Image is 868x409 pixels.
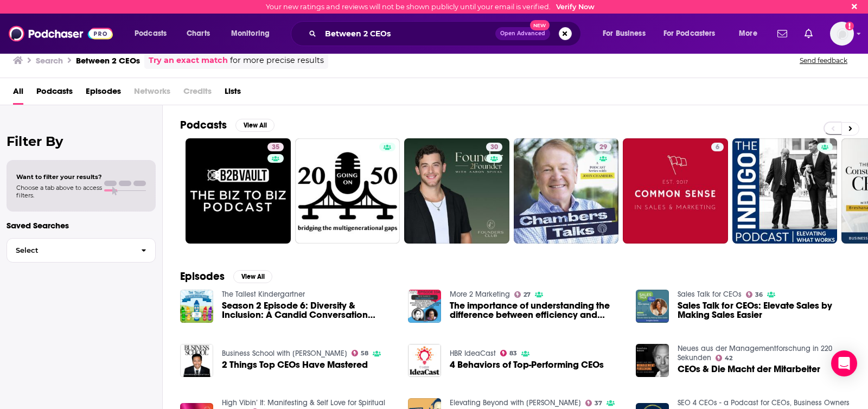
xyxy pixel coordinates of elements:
h2: Episodes [180,270,225,283]
span: 83 [509,351,517,356]
span: Podcasts [135,26,167,41]
a: 2 Things Top CEOs Have Mastered [222,360,368,369]
span: 29 [599,142,607,153]
button: open menu [127,25,181,42]
a: The importance of understanding the difference between efficiency and effectiveness in marketing,... [450,301,623,319]
a: Elevating Beyond with Mark Minard [450,398,581,407]
button: open menu [595,25,659,42]
span: Open Advanced [500,31,545,36]
span: Charts [187,26,210,41]
h2: Podcasts [180,118,227,132]
a: 83 [500,350,518,356]
span: Credits [183,82,212,105]
div: Open Intercom Messenger [831,350,857,376]
a: Podcasts [36,82,73,105]
a: 42 [716,355,733,361]
button: open menu [731,25,771,42]
a: Show notifications dropdown [800,24,817,43]
a: 35 [267,143,284,151]
img: 2 Things Top CEOs Have Mastered [180,344,213,377]
span: Monitoring [231,26,270,41]
h3: Between 2 CEOs [76,55,140,66]
img: Podchaser - Follow, Share and Rate Podcasts [9,23,113,44]
span: Networks [134,82,170,105]
a: Sales Talk for CEOs [678,290,742,299]
h3: Search [36,55,63,66]
img: 4 Behaviors of Top-Performing CEOs [408,344,441,377]
a: More 2 Marketing [450,290,510,299]
a: 6 [623,138,728,244]
span: All [13,82,23,105]
a: Neues aus der Managementforschung in 220 Sekunden [678,344,832,362]
span: Want to filter your results? [16,173,102,181]
span: 6 [716,142,719,153]
input: Search podcasts, credits, & more... [321,25,495,42]
button: Show profile menu [830,22,854,46]
button: View All [233,270,272,283]
a: Show notifications dropdown [773,24,792,43]
span: 36 [755,292,763,297]
a: 30 [486,143,502,151]
button: Send feedback [796,56,851,65]
div: Your new ratings and reviews will not be shown publicly until your email is verified. [266,3,595,11]
a: 4 Behaviors of Top-Performing CEOs [450,360,604,369]
span: For Business [603,26,646,41]
h2: Filter By [7,133,156,149]
svg: Email not verified [845,22,854,30]
span: 42 [725,356,732,361]
span: Logged in as DanHaggerty [830,22,854,46]
button: open menu [224,25,284,42]
span: 27 [524,292,531,297]
a: HBR IdeaCast [450,349,496,358]
a: CEOs & Die Macht der Mitarbeiter [678,365,820,374]
p: Saved Searches [7,220,156,231]
span: More [739,26,757,41]
img: Sales Talk for CEOs: Elevate Sales by Making Sales Easier [636,290,669,323]
a: 58 [352,350,369,356]
a: Season 2 Episode 6: Diversity & Inclusion: A Candid Conversation Between CEOs [222,301,395,319]
a: Verify Now [556,3,595,11]
a: Try an exact match [149,54,228,67]
img: Season 2 Episode 6: Diversity & Inclusion: A Candid Conversation Between CEOs [180,290,213,323]
a: 35 [186,138,291,244]
span: Select [7,247,132,254]
a: 37 [585,400,603,406]
span: New [530,20,550,30]
a: 29 [514,138,619,244]
img: User Profile [830,22,854,46]
button: Select [7,238,156,263]
a: PodcastsView All [180,118,275,132]
a: Sales Talk for CEOs: Elevate Sales by Making Sales Easier [678,301,851,319]
a: 36 [746,291,763,298]
a: Charts [180,25,216,42]
span: 58 [361,351,368,356]
button: View All [235,119,275,132]
a: Business School with Sharran Srivatsaa [222,349,347,358]
span: for more precise results [230,54,324,67]
span: Episodes [86,82,121,105]
div: Search podcasts, credits, & more... [301,21,591,46]
span: For Podcasters [663,26,716,41]
a: 30 [404,138,509,244]
button: Open AdvancedNew [495,27,550,40]
img: CEOs & Die Macht der Mitarbeiter [636,344,669,377]
a: 29 [595,143,611,151]
img: The importance of understanding the difference between efficiency and effectiveness in marketing,... [408,290,441,323]
a: 27 [514,291,531,298]
a: Lists [225,82,241,105]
